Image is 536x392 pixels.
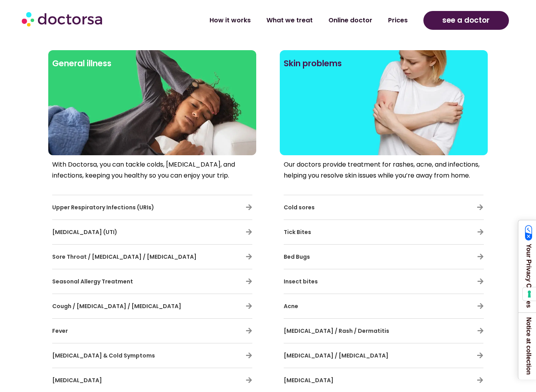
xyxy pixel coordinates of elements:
span: Sore Throat / [MEDICAL_DATA] / [MEDICAL_DATA] [52,253,197,261]
h2: Skin problems [284,54,484,73]
h2: General illness [52,54,252,73]
p: With Doctorsa, you can tackle colds, [MEDICAL_DATA], and infections, keeping you healthy so you c... [52,159,252,181]
nav: Menu [143,11,416,29]
span: Upper Respiratory Infections (URIs) [52,203,154,211]
p: Our doctors provide treatment for rashes, acne, and infections, helping you resolve skin issues w... [284,159,484,181]
span: Cold sores [284,203,315,211]
a: see a doctor [423,11,509,30]
span: Fever [52,327,68,335]
a: Online doctor [321,11,380,29]
button: Your consent preferences for tracking technologies [523,287,536,301]
span: Tick Bites [284,228,311,236]
img: California Consumer Privacy Act (CCPA) Opt-Out Icon [525,225,532,241]
span: Acne [284,302,298,310]
span: [MEDICAL_DATA] [284,376,334,384]
a: How it works [202,11,259,29]
span: [MEDICAL_DATA] (UTI) [52,228,117,236]
span: Insect bites [284,278,318,285]
span: see a doctor [442,14,490,27]
span: [MEDICAL_DATA] / Rash / Dermatitis [284,327,389,335]
span: [MEDICAL_DATA] [52,376,102,384]
a: What we treat [259,11,321,29]
a: Prices [380,11,416,29]
span: Bed Bugs [284,253,310,261]
span: [MEDICAL_DATA] & Cold Symptoms [52,352,155,359]
a: Seasonal Allergy Treatment [52,278,133,285]
span: Cough / [MEDICAL_DATA] / [MEDICAL_DATA] [52,302,181,310]
a: Seasonal Allergy Treatment [246,278,252,285]
span: [MEDICAL_DATA] / [MEDICAL_DATA] [284,352,388,359]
